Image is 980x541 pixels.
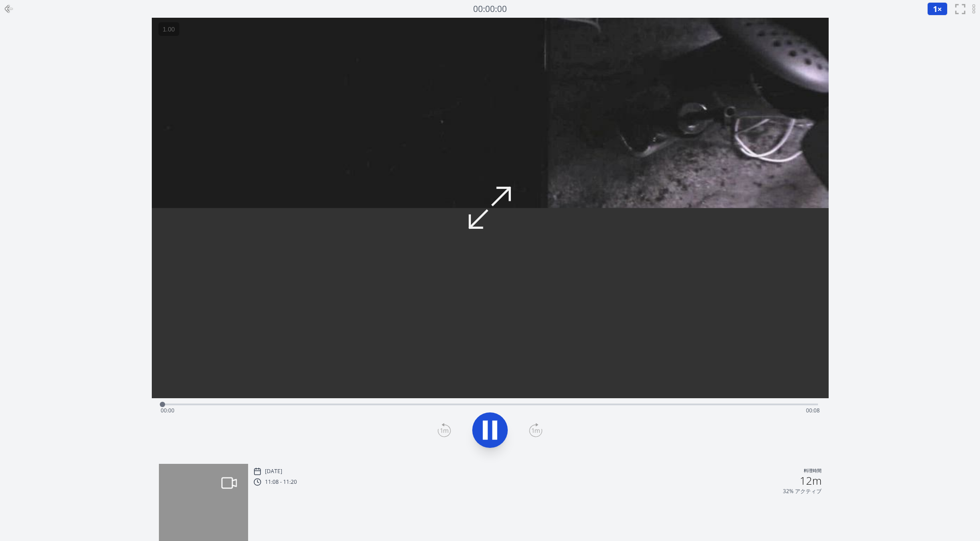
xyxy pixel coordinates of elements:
h2: 12m [800,475,822,486]
span: 00:08 [806,407,820,414]
p: 料理時間 [804,467,822,475]
p: 11:08 - 11:20 [265,478,297,486]
p: 32% アクティブ [783,488,822,495]
a: 00:00:00 [473,3,507,16]
span: 1 [933,4,937,14]
button: 1× [927,2,948,16]
p: [DATE] [265,468,282,475]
